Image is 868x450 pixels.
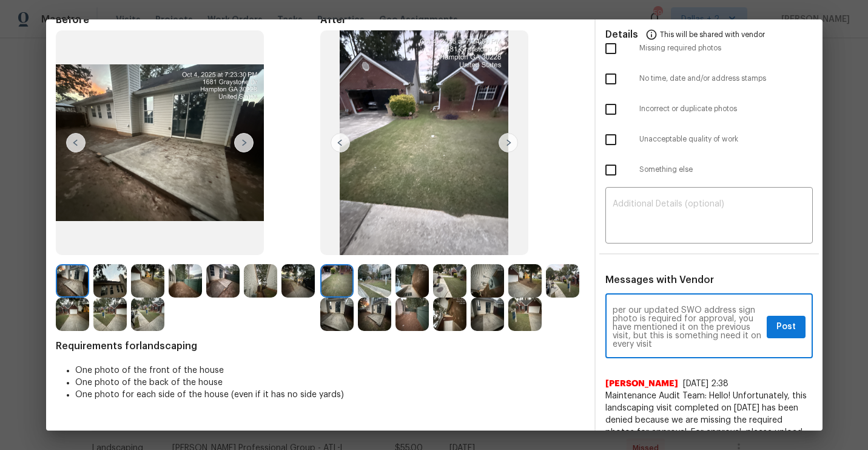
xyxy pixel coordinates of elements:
[683,380,728,388] span: [DATE] 2:38
[605,275,714,285] span: Messages with Vendor
[605,378,678,390] span: [PERSON_NAME]
[613,306,762,349] textarea: Maintenance Audit Team: Hello! As per our updated SWO address sign photo is required for approval...
[56,14,320,26] span: Before
[596,155,823,185] div: Something else
[639,73,813,84] span: No time, date and/or address stamps
[331,133,350,152] img: left-chevron-button-url
[596,124,823,155] div: Unacceptable quality of work
[66,133,86,152] img: left-chevron-button-url
[320,14,585,26] span: After
[639,104,813,114] span: Incorrect or duplicate photos
[605,19,638,49] span: Details
[660,19,765,49] span: This will be shared with vendor
[75,364,585,377] li: One photo of the front of the house
[75,377,585,389] li: One photo of the back of the house
[75,389,585,401] li: One photo for each side of the house (even if it has no side yards)
[234,133,254,152] img: right-chevron-button-url
[639,165,813,175] span: Something else
[776,319,796,335] span: Post
[596,64,823,94] div: No time, date and/or address stamps
[56,340,585,352] span: Requirements for landscaping
[639,134,813,145] span: Unacceptable quality of work
[767,316,806,338] button: Post
[596,94,823,124] div: Incorrect or duplicate photos
[499,133,518,152] img: right-chevron-button-url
